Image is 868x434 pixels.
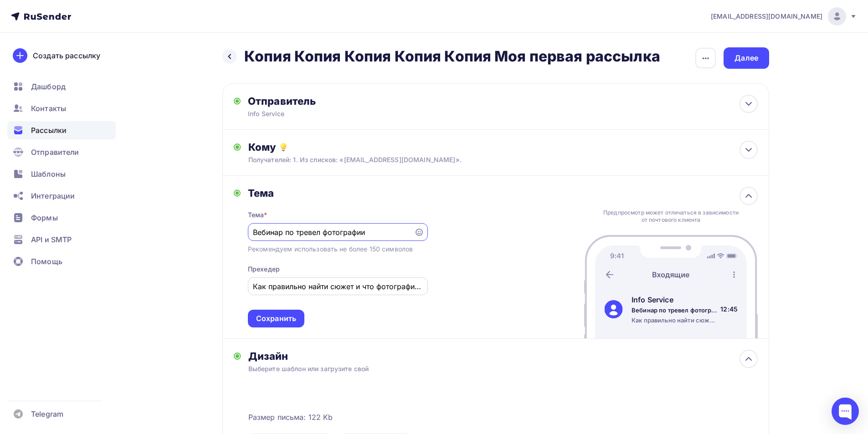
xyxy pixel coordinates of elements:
a: Контакты [7,99,116,117]
div: Дизайн [248,350,758,363]
span: Telegram [31,408,63,419]
div: Info Service [248,109,426,118]
div: Далее [734,53,758,63]
div: Прехедер [248,265,280,274]
input: Текст, который будут видеть подписчики [253,281,422,292]
div: Предпросмотр может отличаться в зависимости от почтового клиента [601,209,741,224]
div: Получателей: 1. Из списков: «[EMAIL_ADDRESS][DOMAIN_NAME]». [248,155,707,164]
a: Дашборд [7,77,116,96]
span: Шаблоны [31,168,66,179]
div: Выберите шаблон или загрузите свой [248,364,707,373]
span: Интеграции [31,190,75,201]
input: Укажите тему письма [253,227,409,238]
div: Info Service [632,294,717,305]
div: 12:45 [720,305,738,314]
a: Шаблоны [7,165,116,183]
span: Формы [31,212,58,223]
div: Сохранить [256,313,296,324]
span: Размер письма: 122 Kb [248,412,333,423]
span: Рассылки [31,125,67,136]
a: Отправители [7,143,116,161]
h2: Копия Копия Копия Копия Копия Моя первая рассылка [244,47,660,66]
span: Дашборд [31,81,66,92]
div: Тема [248,210,267,220]
span: Помощь [31,256,62,267]
div: Создать рассылку [33,50,100,61]
span: Отправители [31,147,79,158]
a: [EMAIL_ADDRESS][DOMAIN_NAME] [711,7,857,26]
a: Рассылки [7,121,116,139]
span: API и SMTP [31,234,72,245]
span: [EMAIL_ADDRESS][DOMAIN_NAME] [711,12,822,21]
div: Рекомендуем использовать не более 150 символов [248,245,413,254]
div: Как правильно найти сюжет и что фотографировать? [632,316,717,324]
div: Вебинар по тревел фотографии [632,306,717,314]
div: Тема [248,187,428,199]
a: Формы [7,209,116,227]
span: Контакты [31,103,66,114]
div: Кому [248,141,758,153]
div: Отправитель [248,95,445,107]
